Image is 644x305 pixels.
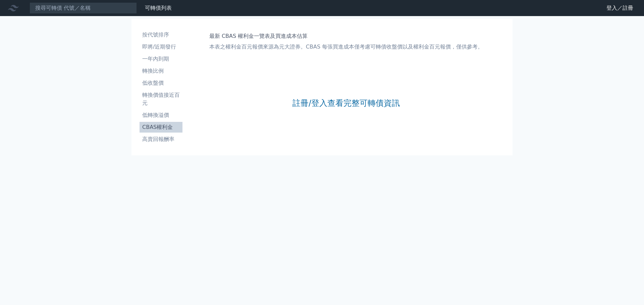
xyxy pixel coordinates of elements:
a: 註冊/登入查看完整可轉債資訊 [292,98,400,108]
a: CBAS權利金 [140,122,182,133]
a: 可轉債列表 [145,5,172,11]
a: 轉換價值接近百元 [140,90,182,108]
li: 低轉換溢價 [140,111,182,119]
a: 高賣回報酬率 [140,134,182,145]
a: 一年內到期 [140,54,182,64]
li: 即將/近期發行 [140,43,182,51]
h1: 最新 CBAS 權利金一覽表及買進成本估算 [209,32,483,40]
input: 搜尋可轉債 代號／名稱 [30,2,137,14]
li: CBAS權利金 [140,123,182,131]
li: 低收盤價 [140,79,182,87]
p: 本表之權利金百元報價來源為元大證券。CBAS 每張買進成本僅考慮可轉債收盤價以及權利金百元報價，僅供參考。 [209,43,483,51]
li: 高賣回報酬率 [140,135,182,143]
a: 登入／註冊 [601,3,639,13]
a: 轉換比例 [140,66,182,76]
li: 轉換價值接近百元 [140,91,182,107]
a: 即將/近期發行 [140,42,182,52]
a: 低收盤價 [140,78,182,88]
a: 按代號排序 [140,29,182,40]
li: 轉換比例 [140,67,182,75]
li: 按代號排序 [140,31,182,39]
a: 低轉換溢價 [140,110,182,121]
li: 一年內到期 [140,55,182,63]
